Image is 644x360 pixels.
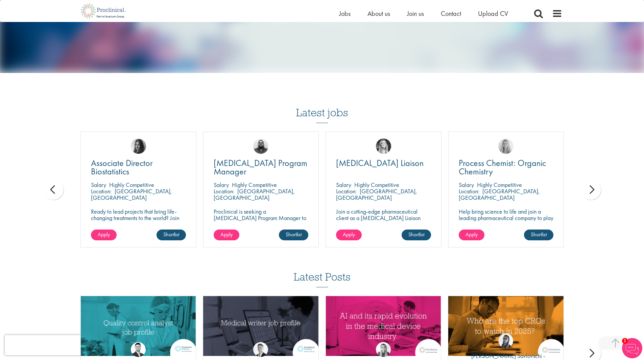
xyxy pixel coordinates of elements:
p: Proclinical is seeking a [MEDICAL_DATA] Program Manager to join our client's team for an exciting... [214,208,309,247]
img: Medical writer job profile [203,296,318,356]
img: Chatbot [622,338,642,358]
div: prev [43,179,64,200]
a: Apply [91,230,117,240]
p: Help bring science to life and join a leading pharmaceutical company to play a key role in delive... [459,208,554,240]
span: Salary [336,181,351,189]
img: quality control analyst job profile [81,296,196,356]
a: Join us [407,9,424,18]
span: Associate Director Biostatistics [91,157,153,177]
p: Highly Competitive [354,181,399,189]
a: Link to a post [81,296,196,356]
p: [GEOGRAPHIC_DATA], [GEOGRAPHIC_DATA] [336,187,417,201]
span: Location: [91,187,112,195]
a: Shortlist [402,230,431,240]
a: Link to a post [203,296,318,356]
a: Apply [336,230,362,240]
span: 1 [622,338,628,344]
a: Associate Director Biostatistics [91,159,186,176]
img: Theodora Savlovschi - Wicks [498,333,513,348]
span: Salary [91,181,106,189]
img: Shannon Briggs [498,139,514,154]
a: Shortlist [524,230,553,240]
span: Location: [459,187,479,195]
a: Link to a post [326,296,441,356]
img: Joshua Godden [131,342,146,357]
a: Shortlist [157,230,186,240]
p: [GEOGRAPHIC_DATA], [GEOGRAPHIC_DATA] [214,187,295,201]
span: Salary [459,181,474,189]
img: Manon Fuller [376,139,391,154]
p: [GEOGRAPHIC_DATA], [GEOGRAPHIC_DATA] [459,187,540,201]
span: Location: [336,187,357,195]
span: Apply [343,231,355,238]
span: Salary [214,181,229,189]
span: Apply [98,231,110,238]
span: [MEDICAL_DATA] Liaison [336,157,424,169]
a: Contact [441,9,461,18]
span: Apply [466,231,478,238]
h3: Latest Posts [294,271,351,287]
h3: Latest jobs [296,90,348,123]
a: [MEDICAL_DATA] Program Manager [214,159,309,176]
p: Highly Competitive [477,181,522,189]
p: Highly Competitive [109,181,154,189]
p: Ready to lead projects that bring life-changing treatments to the world? Join our client at the f... [91,208,186,240]
span: Apply [220,231,233,238]
p: Highly Competitive [232,181,277,189]
img: Hannah Burke [376,342,391,357]
p: Join a cutting-edge pharmaceutical client as a [MEDICAL_DATA] Liaison (PEL) where your precision ... [336,208,431,240]
span: [MEDICAL_DATA] Program Manager [214,157,307,177]
a: Upload CV [478,9,508,18]
a: Process Chemist: Organic Chemistry [459,159,554,176]
a: [MEDICAL_DATA] Liaison [336,159,431,167]
a: Link to a post [448,296,564,356]
img: Heidi Hennigan [131,139,146,154]
a: About us [367,9,390,18]
img: AI and Its Impact on the Medical Device Industry | Proclinical [326,296,441,356]
div: next [581,179,601,200]
a: Apply [214,230,239,240]
span: Process Chemist: Organic Chemistry [459,157,546,177]
span: Location: [214,187,234,195]
a: Apply [459,230,484,240]
p: [GEOGRAPHIC_DATA], [GEOGRAPHIC_DATA] [91,187,172,201]
img: Top 10 CROs 2025 | Proclinical [448,296,564,356]
a: Shortlist [279,230,308,240]
img: George Watson [253,342,268,357]
a: Jobs [339,9,351,18]
img: Ashley Bennett [253,139,268,154]
iframe: reCAPTCHA [5,335,91,355]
